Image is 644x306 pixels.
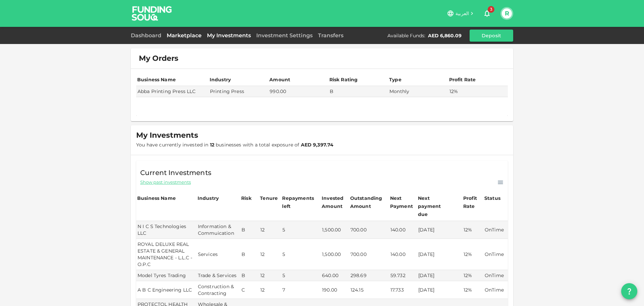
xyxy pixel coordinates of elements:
[259,281,281,299] td: 12
[240,270,259,281] td: B
[321,221,349,239] td: 1,500.00
[389,239,417,270] td: 140.00
[389,270,417,281] td: 59.732
[480,7,494,20] button: 3
[198,194,219,202] div: Industry
[488,6,494,13] span: 3
[388,86,448,97] td: Monthly
[328,86,388,97] td: B
[321,239,349,270] td: 1,500.00
[389,221,417,239] td: 140.00
[484,194,501,202] div: Status
[140,179,191,185] span: Show past investments
[462,281,483,299] td: 12%
[140,167,211,178] span: Current Investments
[136,281,197,299] td: A B C Engineering LLC
[322,194,348,210] div: Invested Amount
[269,76,290,84] div: Amount
[136,221,197,239] td: N I C S Technologies LLC
[259,239,281,270] td: 12
[315,32,346,39] a: Transfers
[282,194,316,210] div: Repayments left
[139,54,178,63] span: My Orders
[462,270,483,281] td: 12%
[329,76,358,84] div: Risk Rating
[321,270,349,281] td: 640.00
[483,281,508,299] td: OnTime
[209,86,268,97] td: Printing Press
[462,239,483,270] td: 12%
[389,281,417,299] td: 17.733
[240,221,259,239] td: B
[240,239,259,270] td: B
[463,194,482,210] div: Profit Rate
[281,270,321,281] td: 5
[136,239,197,270] td: ROYAL DELUXE REAL ESTATE & GENERAL MAINTENANCE - L.L.C - O.P.C
[387,32,425,39] div: Available Funds :
[449,76,476,84] div: Profit Rate
[259,270,281,281] td: 12
[350,194,384,210] div: Outstanding Amount
[349,270,389,281] td: 298.69
[349,281,389,299] td: 124.15
[281,281,321,299] td: 7
[260,194,278,202] div: Tenure
[389,76,402,84] div: Type
[137,194,176,202] div: Business Name
[483,239,508,270] td: OnTime
[164,32,204,39] a: Marketplace
[136,142,333,148] span: You have currently invested in businesses with a total exposure of
[281,221,321,239] td: 5
[197,239,240,270] td: Services
[241,194,255,202] div: Risk
[455,10,469,16] span: العربية
[136,86,209,97] td: Abba Printing Press LLC
[197,281,240,299] td: Construction & Contracting
[137,76,176,84] div: Business Name
[268,86,328,97] td: 990.00
[349,239,389,270] td: 700.00
[621,283,637,299] button: question
[483,270,508,281] td: OnTime
[390,194,416,210] div: Next Payment
[281,239,321,270] td: 5
[210,76,231,84] div: Industry
[136,131,198,140] span: My Investments
[321,281,349,299] td: 190.00
[483,221,508,239] td: OnTime
[197,270,240,281] td: Trade & Services
[136,270,197,281] td: Model Tyres Trading
[204,32,254,39] a: My Investments
[131,32,164,39] a: Dashboard
[210,142,214,148] strong: 12
[240,281,259,299] td: C
[417,221,462,239] td: [DATE]
[418,194,451,218] div: Next payment due
[462,221,483,239] td: 12%
[259,221,281,239] td: 12
[417,239,462,270] td: [DATE]
[428,32,462,39] div: AED 6,860.09
[197,221,240,239] td: Information & Commuication
[254,32,315,39] a: Investment Settings
[448,86,508,97] td: 12%
[470,30,513,42] button: Deposit
[502,8,512,18] button: R
[417,281,462,299] td: [DATE]
[417,270,462,281] td: [DATE]
[349,221,389,239] td: 700.00
[301,142,334,148] strong: AED 9,397.74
